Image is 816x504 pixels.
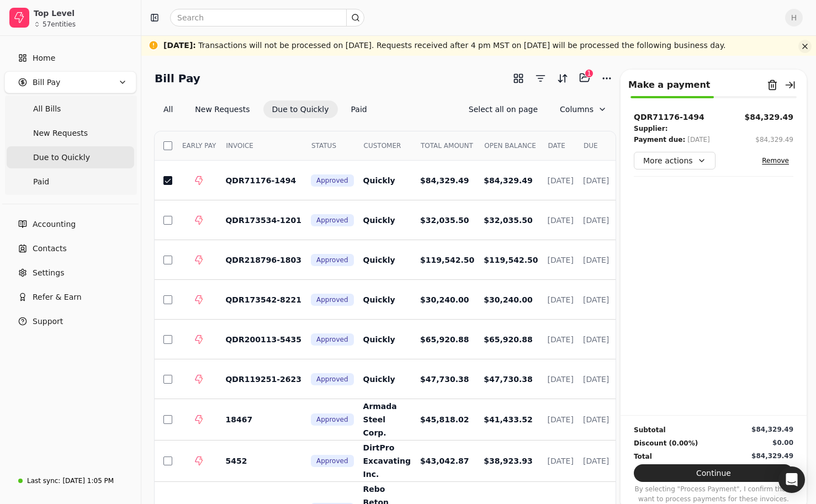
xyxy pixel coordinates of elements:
div: Discount (0.00%) [634,438,698,449]
button: New Requests [186,100,258,118]
div: Subtotal [634,425,666,436]
div: 57 entities [43,21,76,28]
span: 18467 [225,415,252,424]
span: [DATE] [548,176,574,185]
span: $47,730.38 [484,375,533,384]
button: Sort [554,70,571,87]
button: Refer & Earn [4,286,136,308]
div: Payment due: [634,134,685,145]
div: $84,329.49 [755,135,793,145]
span: QDR173542-8221 [225,295,301,304]
button: More [598,70,616,87]
h2: Bill Pay [155,70,200,87]
button: $84,329.49 [744,112,793,123]
button: Paid [342,100,376,118]
div: 1 [585,69,594,78]
span: $32,035.50 [484,216,533,225]
span: [DATE] [583,457,609,465]
span: Contacts [33,243,67,254]
span: $30,240.00 [420,295,469,304]
input: Search [170,9,364,26]
span: [DATE] [548,256,574,264]
div: Invoice filter options [155,100,376,118]
span: STATUS [311,141,336,151]
p: By selecting "Process Payment", I confirm that I want to process payments for these invoices. [634,484,793,504]
a: Home [4,47,136,69]
span: Due to Quickly [33,152,90,163]
span: DUE [584,141,598,151]
span: [DATE] [548,375,574,384]
span: EARLY PAY [182,141,216,151]
button: All [155,100,182,118]
span: Support [33,316,63,327]
span: $32,035.50 [420,216,469,225]
a: New Requests [7,122,134,144]
div: Top Level [34,8,131,19]
span: Bill Pay [33,77,60,88]
span: Accounting [33,219,76,230]
span: Approved [316,295,348,305]
span: $84,329.49 [420,176,469,185]
div: $0.00 [772,438,793,448]
span: 5452 [225,457,247,465]
button: Due to Quickly [263,100,338,118]
div: Supplier: [634,123,667,134]
span: [DATE] [583,375,609,384]
div: [DATE] [687,134,710,145]
button: $84,329.49 [755,134,793,145]
a: Accounting [4,213,136,235]
a: Contacts [4,237,136,259]
span: QDR200113-5435 [225,335,301,344]
span: Quickly [363,176,395,185]
span: All Bills [33,103,61,115]
span: Approved [316,374,348,384]
span: $43,042.87 [420,457,469,465]
span: QDR119251-2623 [225,375,301,384]
a: Paid [7,171,134,193]
div: [DATE] 1:05 PM [62,476,114,486]
span: [DATE] [583,176,609,185]
span: Armada Steel Corp. [363,402,397,437]
button: Select all on page [460,100,547,118]
button: Continue [634,464,793,482]
span: QDR218796-1803 [225,256,301,264]
span: INVOICE [226,141,253,151]
div: Make a payment [628,78,710,92]
span: New Requests [33,128,88,139]
div: $84,329.49 [751,451,793,461]
span: Quickly [363,256,395,264]
span: [DATE] [548,415,574,424]
button: Bill Pay [4,71,136,93]
a: Last sync:[DATE] 1:05 PM [4,471,136,491]
div: Open Intercom Messenger [778,466,805,493]
span: Approved [316,255,348,265]
span: $38,923.93 [484,457,533,465]
span: [DATE] : [163,41,196,50]
span: $119,542.50 [484,256,538,264]
span: H [785,9,803,26]
span: $65,920.88 [420,335,469,344]
span: Home [33,52,55,64]
button: Support [4,310,136,332]
span: DATE [548,141,565,151]
span: OPEN BALANCE [484,141,536,151]
span: [DATE] [548,335,574,344]
span: $47,730.38 [420,375,469,384]
span: [DATE] [548,295,574,304]
button: Remove [757,154,793,167]
span: Quickly [363,216,395,225]
button: Column visibility settings [551,100,616,118]
button: More actions [634,152,716,169]
span: Approved [316,335,348,344]
span: [DATE] [583,216,609,225]
a: Settings [4,262,136,284]
span: $65,920.88 [484,335,533,344]
div: QDR71176-1494 [634,112,704,123]
div: Total [634,451,652,462]
span: [DATE] [583,256,609,264]
span: Approved [316,456,348,466]
span: Quickly [363,295,395,304]
a: Due to Quickly [7,146,134,168]
span: DirtPro Excavating Inc. [363,443,411,479]
div: $84,329.49 [751,425,793,434]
